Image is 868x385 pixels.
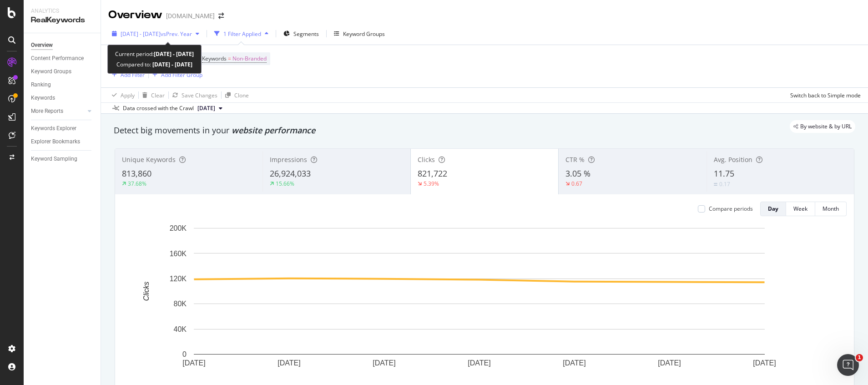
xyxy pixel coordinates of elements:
div: Switch back to Simple mode [790,91,861,99]
div: arrow-right-arrow-left [218,13,224,19]
text: [DATE] [658,359,681,367]
a: Ranking [31,80,94,90]
div: Apply [121,91,135,99]
div: Compared to: [116,59,192,70]
div: Keyword Groups [343,30,385,38]
a: Keywords Explorer [31,124,94,133]
button: Segments [280,26,323,41]
div: Overview [31,41,53,50]
div: Keyword Sampling [31,154,77,164]
a: Content Performance [31,54,94,63]
div: Compare periods [709,205,753,213]
div: [DOMAIN_NAME] [166,11,215,20]
span: 813,860 [122,168,151,179]
text: [DATE] [278,359,300,367]
span: 3.05 % [565,168,590,179]
span: 821,722 [418,168,447,179]
button: [DATE] - [DATE]vsPrev. Year [108,26,203,41]
a: Keyword Sampling [31,154,94,164]
b: [DATE] - [DATE] [151,61,192,68]
span: 1 [856,354,863,361]
span: vs Prev. Year [161,30,192,38]
a: Explorer Bookmarks [31,137,94,147]
span: CTR % [565,155,585,164]
div: 37.68% [128,180,146,187]
text: 40K [174,325,187,333]
button: Switch back to Simple mode [787,88,861,102]
button: Keyword Groups [330,26,389,41]
div: 5.39% [424,180,439,187]
text: 80K [174,300,187,308]
text: [DATE] [373,359,395,367]
button: 1 Filter Applied [211,26,272,41]
div: Explorer Bookmarks [31,137,80,147]
text: [DATE] [753,359,776,367]
span: Impressions [270,155,307,164]
span: Clicks [418,155,435,164]
div: Save Changes [182,91,217,99]
a: Keyword Groups [31,67,94,76]
span: Avg. Position [714,155,752,164]
svg: A chart. [122,223,836,381]
button: Month [815,202,847,216]
div: Overview [108,7,162,23]
b: [DATE] - [DATE] [154,50,194,58]
text: 160K [170,249,187,257]
div: 0.17 [719,180,730,188]
span: = [228,55,231,62]
div: Add Filter [121,71,145,79]
div: Keywords Explorer [31,124,76,133]
button: Clear [139,88,165,102]
text: 0 [182,350,187,358]
span: Keywords [202,55,227,62]
div: legacy label [790,120,855,133]
span: Unique Keywords [122,155,176,164]
div: 15.66% [276,180,294,187]
button: Save Changes [169,88,217,102]
div: Week [793,205,807,213]
div: Day [768,205,778,213]
img: Equal [714,183,717,186]
div: Add Filter Group [161,71,202,79]
button: Day [760,202,786,216]
div: More Reports [31,106,63,116]
span: [DATE] - [DATE] [121,30,161,38]
span: By website & by URL [800,124,852,129]
button: Add Filter [108,69,145,80]
div: RealKeywords [31,15,93,25]
div: Keyword Groups [31,67,71,76]
div: Analytics [31,7,93,15]
div: Keywords [31,93,55,103]
div: Ranking [31,80,51,90]
iframe: Intercom live chat [837,354,859,376]
div: 1 Filter Applied [223,30,261,38]
text: 200K [170,224,187,232]
span: 11.75 [714,168,734,179]
div: Content Performance [31,54,84,63]
div: Current period: [115,49,194,59]
div: Clear [151,91,165,99]
span: Non-Branded [232,52,267,65]
text: [DATE] [468,359,490,367]
button: Add Filter Group [149,69,202,80]
span: 2025 Sep. 27th [197,104,215,112]
div: 0.67 [571,180,582,187]
a: More Reports [31,106,85,116]
button: [DATE] [194,103,226,114]
a: Overview [31,41,94,50]
text: Clicks [142,282,150,301]
div: Month [823,205,839,213]
text: [DATE] [563,359,585,367]
div: Data crossed with the Crawl [123,104,194,112]
span: 26,924,033 [270,168,311,179]
text: 120K [170,275,187,283]
span: Segments [293,30,319,38]
button: Apply [108,88,135,102]
div: Clone [234,91,249,99]
button: Week [786,202,815,216]
a: Keywords [31,93,94,103]
button: Clone [222,88,249,102]
text: [DATE] [182,359,205,367]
